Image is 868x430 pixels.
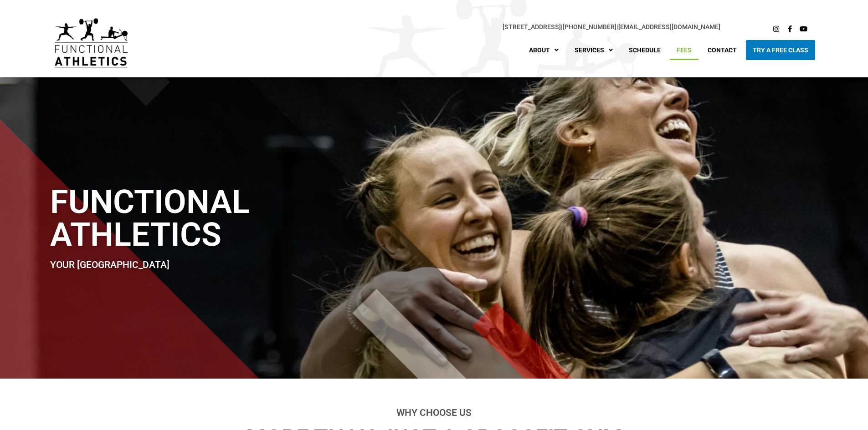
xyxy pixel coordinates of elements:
[50,260,507,270] h2: Your [GEOGRAPHIC_DATA]
[701,40,744,60] a: Contact
[55,18,128,68] img: default-logo
[50,186,507,251] h1: Functional Athletics
[503,23,561,30] a: [STREET_ADDRESS]
[746,40,815,60] a: Try A Free Class
[563,23,616,30] a: [PHONE_NUMBER]
[568,40,620,60] a: Services
[522,40,565,60] a: About
[181,408,687,418] h2: Why Choose Us
[622,40,668,60] a: Schedule
[618,23,720,30] a: [EMAIL_ADDRESS][DOMAIN_NAME]
[146,22,721,32] p: |
[670,40,699,60] a: Fees
[503,23,563,30] span: |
